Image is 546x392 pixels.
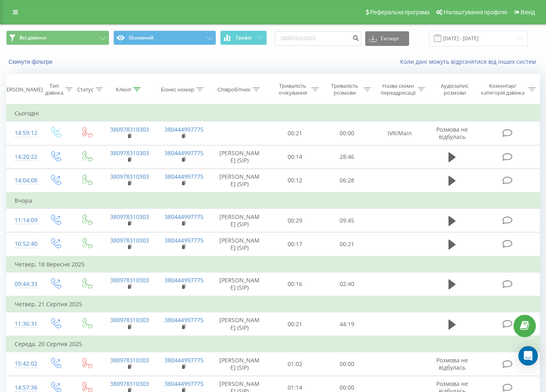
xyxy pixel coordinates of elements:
[436,126,468,141] span: Розмова не відбулась
[15,356,32,372] div: 15:42:02
[276,82,310,96] div: Тривалість очікування
[110,126,149,133] a: 380978310303
[210,145,269,169] td: [PERSON_NAME] (SIP)
[6,105,540,121] td: Сьогодні
[165,126,204,133] a: 380444997775
[6,30,109,45] button: Всі дзвінки
[321,209,373,232] td: 09:45
[479,82,526,96] div: Коментар/категорія дзвінка
[110,276,149,284] a: 380978310303
[45,82,63,96] div: Тип дзвінка
[321,272,373,296] td: 02:40
[6,296,540,312] td: Четвер, 21 Серпня 2025
[6,336,540,352] td: Середа, 20 Серпня 2025
[165,213,204,221] a: 380444997775
[269,272,321,296] td: 00:16
[436,356,468,371] span: Розмова не відбулась
[269,312,321,336] td: 00:21
[373,121,427,145] td: IVR/Main
[15,236,32,252] div: 10:52:40
[321,169,373,193] td: 06:28
[370,9,430,15] span: Реферальна програма
[110,173,149,180] a: 380978310303
[15,316,32,332] div: 11:36:31
[269,352,321,376] td: 01:02
[2,86,43,93] div: [PERSON_NAME]
[116,86,131,93] div: Клієнт
[6,193,540,209] td: Вчора
[165,149,204,157] a: 380444997775
[269,232,321,256] td: 00:17
[15,173,32,188] div: 14:04:08
[210,352,269,376] td: [PERSON_NAME] (SIP)
[210,209,269,232] td: [PERSON_NAME] (SIP)
[521,9,535,15] span: Вихід
[110,213,149,221] a: 380978310303
[161,86,194,93] div: Бізнес номер
[110,149,149,157] a: 380978310303
[518,346,538,366] div: Open Intercom Messenger
[6,58,56,65] button: Скинути фільтри
[400,58,540,65] a: Коли дані можуть відрізнятися вiд інших систем
[113,30,217,45] button: Основний
[210,232,269,256] td: [PERSON_NAME] (SIP)
[15,212,32,228] div: 11:14:09
[321,312,373,336] td: 44:19
[6,256,540,273] td: Четвер, 18 Вересня 2025
[434,82,475,96] div: Аудіозапис розмови
[321,352,373,376] td: 00:00
[165,236,204,244] a: 380444997775
[321,121,373,145] td: 00:00
[210,312,269,336] td: [PERSON_NAME] (SIP)
[110,356,149,364] a: 380978310303
[380,82,416,96] div: Назва схеми переадресації
[15,149,32,165] div: 14:20:22
[77,86,93,93] div: Статус
[269,145,321,169] td: 00:14
[210,272,269,296] td: [PERSON_NAME] (SIP)
[15,276,32,292] div: 09:44:33
[165,356,204,364] a: 380444997775
[165,173,204,180] a: 380444997775
[165,316,204,324] a: 380444997775
[321,145,373,169] td: 28:46
[110,316,149,324] a: 380978310303
[19,35,46,41] span: Всі дзвінки
[165,276,204,284] a: 380444997775
[321,232,373,256] td: 00:21
[210,169,269,193] td: [PERSON_NAME] (SIP)
[236,35,252,41] span: Графік
[217,86,251,93] div: Співробітник
[269,121,321,145] td: 00:21
[365,31,409,46] button: Експорт
[110,236,149,244] a: 380978310303
[110,380,149,388] a: 380978310303
[269,169,321,193] td: 00:12
[165,380,204,388] a: 380444997775
[15,125,32,141] div: 14:59:12
[444,9,507,15] span: Налаштування профілю
[328,82,362,96] div: Тривалість розмови
[269,209,321,232] td: 00:29
[275,31,361,46] input: Пошук за номером
[220,30,267,45] button: Графік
